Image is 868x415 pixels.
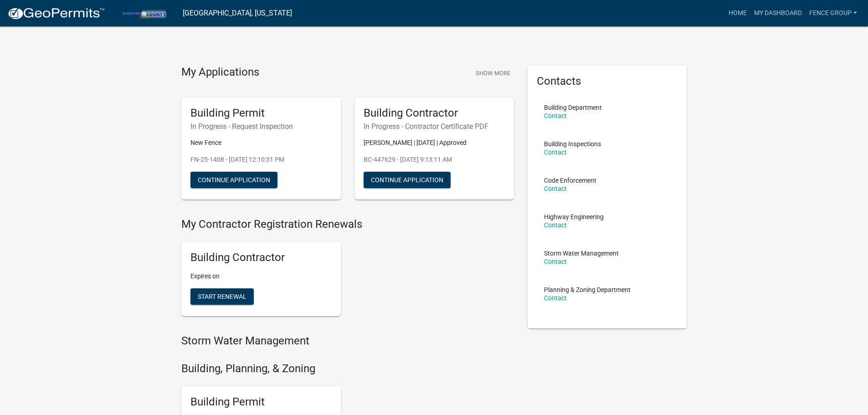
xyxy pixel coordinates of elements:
[364,107,505,120] h5: Building Contractor
[544,214,604,220] p: Highway Engineering
[544,141,601,147] p: Building Inspections
[112,7,175,19] img: Porter County, Indiana
[537,75,678,88] h5: Contacts
[181,362,514,375] h4: Building, Planning, & Zoning
[472,66,514,81] button: Show More
[806,5,861,22] a: Fence Group
[198,293,247,300] span: Start Renewal
[544,185,567,192] a: Contact
[544,221,567,229] a: Contact
[190,251,332,264] h5: Building Contractor
[544,250,619,256] p: Storm Water Management
[750,5,806,22] a: My Dashboard
[181,66,259,79] h4: My Applications
[190,288,254,305] button: Start Renewal
[725,5,750,22] a: Home
[544,294,567,302] a: Contact
[364,172,451,188] button: Continue Application
[544,112,567,119] a: Contact
[364,138,505,148] p: [PERSON_NAME] | [DATE] | Approved
[190,155,332,164] p: FN-25-1408 - [DATE] 12:10:31 PM
[544,149,567,156] a: Contact
[190,138,332,148] p: New Fence
[183,5,292,21] a: [GEOGRAPHIC_DATA], [US_STATE]
[190,122,332,131] h6: In Progress - Request Inspection
[181,218,514,231] h4: My Contractor Registration Renewals
[364,122,505,131] h6: In Progress - Contractor Certificate PDF
[190,272,332,281] p: Expires on
[190,395,332,409] h5: Building Permit
[544,258,567,265] a: Contact
[190,107,332,120] h5: Building Permit
[544,287,631,293] p: Planning & Zoning Department
[190,172,277,188] button: Continue Application
[364,155,505,164] p: BC-447629 - [DATE] 9:13:11 AM
[544,177,596,184] p: Code Enforcement
[181,334,514,348] h4: Storm Water Management
[181,218,514,323] wm-registration-list-section: My Contractor Registration Renewals
[544,104,602,111] p: Building Department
